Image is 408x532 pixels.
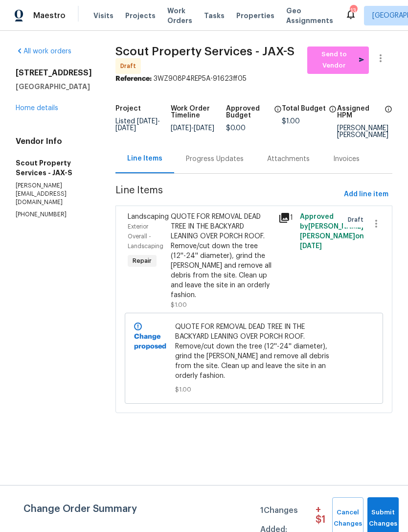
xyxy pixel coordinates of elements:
p: [PHONE_NUMBER] [16,210,92,219]
h5: Project [115,105,141,112]
h5: Approved Budget [226,105,271,119]
span: The total cost of line items that have been proposed by Opendoor. This sum includes line items th... [329,105,337,118]
span: Approved by [PERSON_NAME] [PERSON_NAME] on [300,213,364,250]
div: Progress Updates [186,154,244,164]
h5: Work Order Timeline [171,105,226,119]
div: Line Items [127,154,162,163]
span: [DATE] [115,125,136,132]
span: QUOTE FOR REMOVAL DEAD TREE IN THE BACKYARD LEANING OVER PORCH ROOF. Remove/cut down the tree (12... [175,322,333,381]
div: QUOTE FOR REMOVAL DEAD TREE IN THE BACKYARD LEANING OVER PORCH ROOF. Remove/cut down the tree (12... [171,212,272,300]
h5: [GEOGRAPHIC_DATA] [16,82,92,92]
span: Scout Property Services - JAX-S [115,46,295,57]
div: Invoices [333,154,360,164]
span: Draft [120,61,140,71]
div: 3WZ908P4REP5A-91623ff05 [115,74,392,84]
p: [PERSON_NAME][EMAIL_ADDRESS][DOMAIN_NAME] [16,182,92,207]
span: $1.00 [175,385,333,394]
span: Landscaping [128,213,169,220]
span: Listed [115,118,160,132]
h5: Assigned HPM [337,105,382,119]
span: Line Items [115,185,340,204]
div: [PERSON_NAME] [PERSON_NAME] [337,125,392,139]
button: Send to Vendor [307,46,369,74]
span: [DATE] [194,125,214,132]
span: Repair [129,256,156,266]
span: $1.00 [282,118,300,125]
span: [DATE] [300,243,322,250]
span: Maestro [33,11,66,21]
span: - [115,118,160,132]
span: [DATE] [137,118,158,125]
span: Exterior Overall - Landscaping [128,224,163,249]
span: Geo Assignments [286,6,333,25]
button: Add line item [340,185,392,204]
span: Send to Vendor [312,49,364,71]
a: Home details [16,105,58,112]
span: Work Orders [167,6,192,25]
span: The total cost of line items that have been approved by both Opendoor and the Trade Partner. This... [274,105,282,125]
span: Add line item [344,188,388,201]
div: Attachments [267,154,310,164]
span: [DATE] [171,125,191,132]
div: 13 [350,6,357,16]
span: Properties [236,11,274,21]
span: Draft [348,215,367,225]
h5: Total Budget [282,105,326,112]
span: $0.00 [226,125,246,132]
h2: [STREET_ADDRESS] [16,68,92,78]
span: Tasks [204,12,225,19]
h4: Vendor Info [16,137,92,146]
b: Change proposed [134,333,166,350]
span: - [171,125,214,132]
span: Projects [125,11,156,21]
span: $1.00 [171,302,187,308]
h5: Scout Property Services - JAX-S [16,158,92,178]
span: The hpm assigned to this work order. [385,105,392,125]
a: All work orders [16,48,71,55]
div: 1 [278,212,294,224]
span: Visits [93,11,113,21]
b: Reference: [115,75,152,82]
